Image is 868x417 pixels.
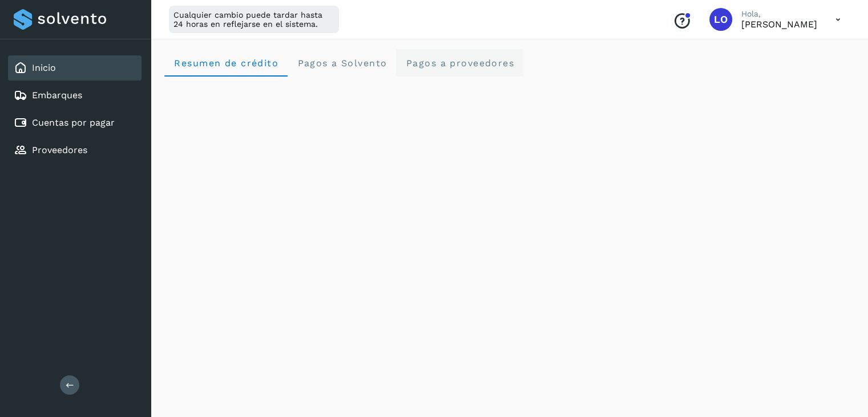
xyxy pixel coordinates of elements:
[32,145,87,155] a: Proveedores
[741,19,817,30] p: Luis Ocon
[32,90,82,101] a: Embarques
[297,58,387,69] span: Pagos a Solvento
[741,9,817,19] p: Hola,
[405,58,514,69] span: Pagos a proveedores
[8,110,142,135] div: Cuentas por pagar
[32,117,115,128] a: Cuentas por pagar
[8,55,142,81] div: Inicio
[173,58,278,69] span: Resumen de crédito
[169,6,339,33] div: Cualquier cambio puede tardar hasta 24 horas en reflejarse en el sistema.
[8,138,142,163] div: Proveedores
[8,83,142,108] div: Embarques
[32,62,56,73] a: Inicio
